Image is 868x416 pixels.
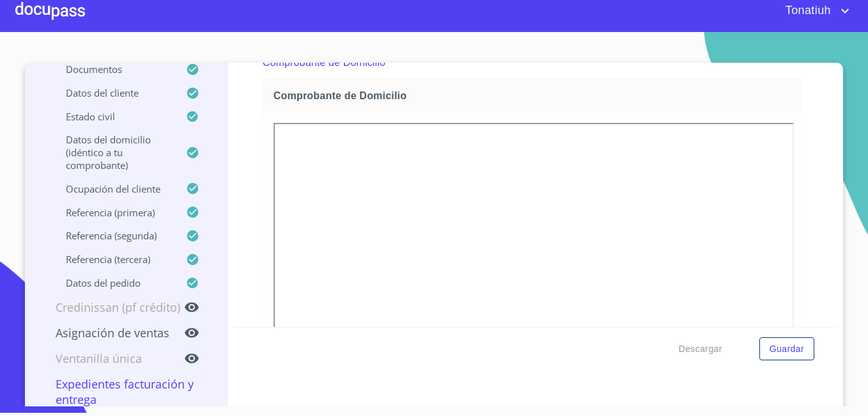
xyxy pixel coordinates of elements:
[776,1,837,21] span: Tonatiuh
[40,376,212,407] p: Expedientes Facturación y Entrega
[40,133,186,172] p: Datos del domicilio (idéntico a tu comprobante)
[274,89,796,102] span: Comprobante de Domicilio
[770,341,804,357] span: Guardar
[263,55,385,70] p: Comprobante de Domicilio
[674,337,727,361] button: Descargar
[40,182,186,195] p: Ocupación del Cliente
[40,110,186,123] p: Estado Civil
[40,63,186,76] p: Documentos
[776,1,853,21] button: account of current user
[40,229,186,242] p: Referencia (segunda)
[40,351,184,366] p: Ventanilla única
[40,206,186,219] p: Referencia (primera)
[40,300,184,315] p: Credinissan (PF crédito)
[40,325,184,340] p: Asignación de Ventas
[679,341,722,357] span: Descargar
[40,253,186,266] p: Referencia (tercera)
[40,276,186,289] p: Datos del pedido
[759,337,814,361] button: Guardar
[40,86,186,99] p: Datos del cliente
